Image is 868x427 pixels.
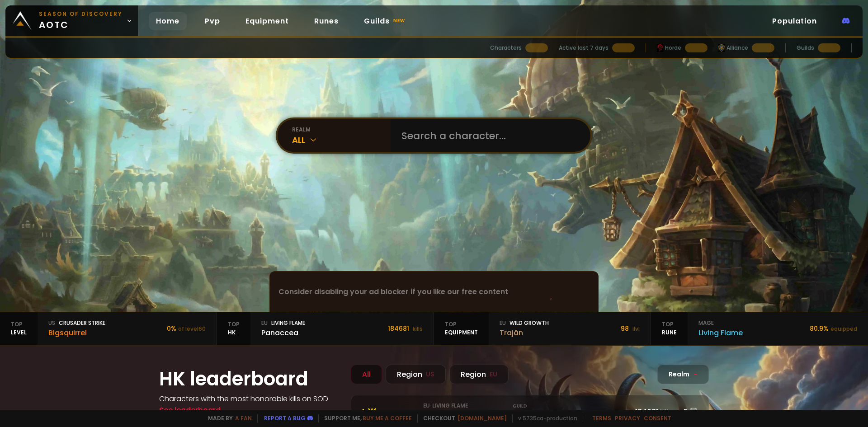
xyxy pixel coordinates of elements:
a: TopRunemageLiving Flame80.9%equipped [651,312,868,345]
small: new [392,15,407,26]
img: horde [657,44,663,52]
div: SEAL TEAM SIX [513,403,630,421]
a: Runes [307,12,346,30]
div: Panaccea [261,327,305,338]
span: - [694,370,698,379]
div: Rune [651,312,688,345]
small: kills [413,325,423,333]
span: 184681 [635,407,658,417]
div: Living Flame [698,327,743,338]
a: Guildsnew [357,12,414,30]
div: realm [292,126,391,134]
a: Home [149,12,187,30]
img: horde [718,44,725,52]
div: Crusader Strike [48,319,105,327]
a: Season of Discoveryaotc [5,5,138,36]
small: Season of Discovery [39,10,123,18]
span: Top [445,320,478,328]
small: EU [490,370,497,379]
span: aotc [39,10,123,32]
div: 6 [674,406,698,418]
h4: Characters with the most honorable kills on SOD [159,393,340,404]
small: eu · Living Flame [423,402,468,409]
div: Trajân [500,327,549,338]
div: Region [449,365,509,384]
a: Population [765,12,824,30]
div: Consider disabling your ad blocker if you like our free content [270,272,598,312]
span: - [401,408,404,416]
div: Region [386,365,446,384]
a: [DOMAIN_NAME] [458,414,507,422]
div: Bigsquirrel [48,327,105,338]
h1: HK leaderboard [159,365,340,393]
a: Terms [592,414,611,422]
span: eu [261,319,268,327]
span: mage [698,319,714,327]
small: ilvl [632,325,640,333]
small: Guild [513,403,630,410]
a: TopHKeuLiving FlamePanaccea184681 kills [217,312,434,345]
div: All [292,134,391,146]
a: a fan [235,414,252,422]
span: Top [662,320,677,328]
a: Privacy [615,414,640,422]
a: Buy me a coffee [363,414,412,422]
a: Report a bug [264,414,306,422]
span: v. 5735ca - production [512,414,577,422]
div: 184681 [388,324,423,333]
input: Search a character... [396,119,580,152]
span: Checkout [417,414,507,422]
a: Pvp [198,12,227,30]
a: See leaderboard [159,405,221,415]
a: TopequipmenteuWild GrowthTrajân98 ilvl [434,312,651,345]
div: All [351,365,382,384]
div: Living Flame [261,319,305,327]
div: 0 % [167,324,206,333]
div: Wild Growth [500,319,549,327]
span: us [48,319,55,327]
div: 1 [362,406,396,418]
div: 80.9 % [810,324,857,333]
div: Realm [657,365,709,384]
div: Alliance [718,44,748,52]
a: Equipment [238,12,296,30]
div: equipment [434,312,489,345]
small: of level 60 [178,325,206,333]
span: Made by [203,414,252,422]
div: Active last 7 days [559,44,609,52]
small: US [426,370,434,379]
span: eu [500,319,506,327]
div: 98 [621,324,640,333]
div: Characters [490,44,522,52]
span: Support me, [318,414,412,422]
span: Top [228,320,240,328]
a: Consent [644,414,671,422]
small: equipped [830,325,857,333]
div: Horde [657,44,681,52]
div: Guilds [797,44,814,52]
div: HK [217,312,250,345]
span: Top [11,320,27,328]
small: kills [660,408,671,417]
